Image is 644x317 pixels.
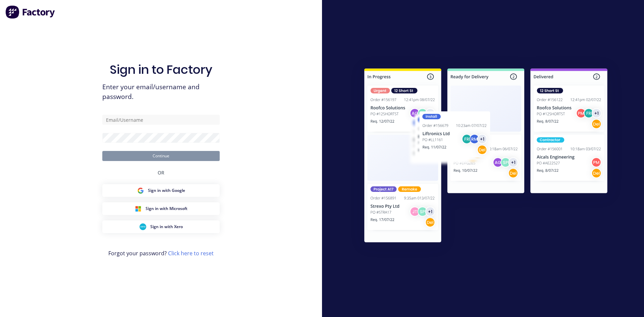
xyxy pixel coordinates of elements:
span: Forgot your password? [108,249,214,257]
span: Sign in with Google [148,188,185,194]
a: Click here to reset [168,250,214,257]
span: Enter your email/username and password. [102,82,220,102]
input: Email/Username [102,115,220,125]
div: OR [158,161,164,184]
button: Google Sign inSign in with Google [102,184,220,197]
img: Microsoft Sign in [135,205,142,212]
img: Factory [5,5,56,19]
button: Xero Sign inSign in with Xero [102,220,220,233]
span: Sign in with Microsoft [146,206,187,212]
span: Sign in with Xero [150,224,183,230]
h1: Sign in to Factory [110,62,212,77]
button: Microsoft Sign inSign in with Microsoft [102,202,220,215]
img: Sign in [350,55,622,258]
img: Xero Sign in [140,223,146,230]
img: Google Sign in [137,187,144,194]
button: Continue [102,151,220,161]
